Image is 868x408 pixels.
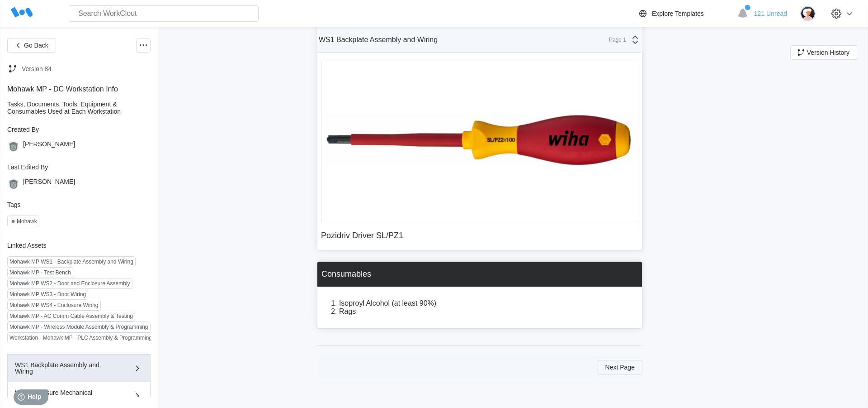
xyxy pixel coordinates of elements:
[24,42,48,48] span: Go Back
[9,313,133,319] div: Mohawk MP - AC Comm Cable Assembly & Testing
[7,101,151,115] div: Tasks, Documents, Tools, Equipment & Consumables Used at Each Workstation
[7,85,151,93] div: Mohawk MP - DC Workstation Info
[339,299,638,307] li: Isoproyl Alcohol (at least 90%)
[15,362,117,374] div: WS1 Backplate Assembly and Wiring
[652,10,704,17] div: Explore Templates
[800,6,816,21] img: user-4.png
[321,59,638,223] img: SLPZ2Driver.jpg
[605,364,635,370] span: Next Page
[69,5,259,22] input: Search WorkClout
[7,163,151,171] div: Last Edited By
[7,178,19,190] img: gorilla.png
[321,227,638,245] p: Pozidriv Driver SL/PZ1
[17,218,37,225] div: Mohawk
[9,259,133,265] div: Mohawk MP WS1 - Backplate Assembly and Wiring
[9,324,148,330] div: Mohawk MP - Wireless Module Assembly & Programming
[7,140,19,153] img: gorilla.png
[9,302,99,308] div: Mohawk MP WS4 - Enclosure Wiring
[339,307,638,316] li: Rags
[7,126,151,133] div: Created By
[321,269,371,279] div: Consumables
[9,269,71,276] div: Mohawk MP - Test Bench
[754,10,787,17] span: 121 Unread
[790,45,857,60] button: Version History
[7,38,56,53] button: Go Back
[9,280,130,287] div: Mohawk MP WS2 - Door and Enclosure Assembly
[319,36,438,44] div: WS1 Backplate Assembly and Wiring
[637,8,733,19] a: Explore Templates
[9,335,152,341] div: Workstation - Mohawk MP - PLC Assembly & Programming
[9,291,86,298] div: Mohawk MP WS3 - Door Wiring
[807,49,849,56] span: Version History
[7,242,151,249] div: Linked Assets
[23,178,75,190] div: [PERSON_NAME]
[7,354,151,382] button: WS1 Backplate Assembly and Wiring
[23,140,75,153] div: [PERSON_NAME]
[22,65,52,72] div: Version 84
[598,360,642,374] button: Next Page
[604,37,626,43] div: Page 1
[7,201,151,208] div: Tags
